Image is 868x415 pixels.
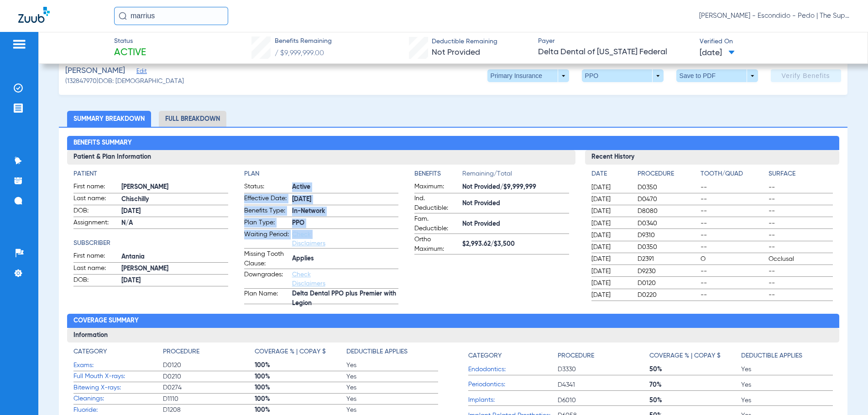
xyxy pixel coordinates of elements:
[414,169,462,179] h4: Benefits
[292,218,399,228] span: PPO
[700,47,735,59] span: [DATE]
[769,231,833,240] span: --
[255,347,326,357] h4: Coverage % | Copay $
[73,372,163,381] span: Full Mouth X-rays:
[701,219,765,228] span: --
[121,218,228,228] span: N/A
[73,383,163,393] span: Bitewing X-rays:
[638,254,697,264] span: D2391
[73,405,163,415] span: Fluoride:
[244,182,289,193] span: Status:
[414,169,462,182] app-breakdown-title: Benefits
[591,267,630,276] span: [DATE]
[136,68,145,77] span: Edit
[121,276,228,285] span: [DATE]
[244,270,289,288] span: Downgrades:
[255,361,346,370] span: 100%
[292,231,325,247] a: Check Disclaimers
[638,195,697,204] span: D0470
[676,69,758,82] button: Save to PDF
[558,351,594,361] h4: Procedure
[462,182,569,192] span: Not Provided/$9,999,999
[163,383,255,392] span: D0274
[73,218,118,229] span: Assignment:
[121,195,228,204] span: Chischilly
[769,254,833,264] span: Occlusal
[468,365,558,374] span: Endodontics:
[346,394,438,404] span: Yes
[255,383,346,392] span: 100%
[649,380,741,389] span: 70%
[414,194,459,213] span: Ind. Deductible:
[701,169,765,179] h4: Tooth/Quad
[163,347,255,360] app-breakdown-title: Procedure
[73,264,118,275] span: Last name:
[468,351,502,361] h4: Category
[67,314,839,328] h2: Coverage Summary
[462,239,569,249] span: $2,993.62/$3,500
[701,267,765,276] span: --
[346,372,438,381] span: Yes
[67,136,839,150] h2: Benefits Summary
[769,267,833,276] span: --
[121,264,228,274] span: [PERSON_NAME]
[244,289,289,304] span: Plan Name:
[822,371,868,415] iframe: Chat Widget
[638,290,697,300] span: D0220
[649,347,741,364] app-breakdown-title: Coverage % | Copay $
[741,351,802,361] h4: Deductible Applies
[163,405,255,415] span: D1208
[73,169,228,179] h4: Patient
[114,7,228,25] input: Search for patients
[769,169,833,182] app-breakdown-title: Surface
[67,150,575,165] h3: Patient & Plan Information
[701,254,765,264] span: O
[346,361,438,370] span: Yes
[538,47,692,58] span: Delta Dental of [US_STATE] Federal
[462,169,569,182] span: Remaining/Total
[487,69,569,82] button: Primary Insurance
[582,69,664,82] button: PPO
[114,36,146,46] span: Status
[244,169,399,179] h4: Plan
[163,372,255,381] span: D0210
[163,394,255,404] span: D1110
[73,239,228,248] app-breakdown-title: Subscriber
[591,207,630,216] span: [DATE]
[275,36,332,46] span: Benefits Remaining
[700,37,853,47] span: Verified On
[121,207,228,216] span: [DATE]
[244,206,289,217] span: Benefits Type:
[432,37,497,47] span: Deductible Remaining
[638,169,697,182] app-breakdown-title: Procedure
[769,207,833,216] span: --
[119,12,127,20] img: Search Icon
[73,347,107,357] h4: Category
[121,182,228,192] span: [PERSON_NAME]
[701,207,765,216] span: --
[558,396,649,405] span: D6010
[73,206,118,217] span: DOB:
[558,365,649,374] span: D3330
[114,47,146,59] span: Active
[591,169,630,179] h4: Date
[462,219,569,229] span: Not Provided
[769,279,833,288] span: --
[591,243,630,252] span: [DATE]
[346,347,438,360] app-breakdown-title: Deductible Applies
[244,218,289,229] span: Plan Type:
[65,77,184,86] span: (132847970) DOB: [DEMOGRAPHIC_DATA]
[414,182,459,193] span: Maximum:
[244,230,289,248] span: Waiting Period:
[558,380,649,389] span: D4341
[12,39,26,50] img: hamburger-icon
[67,111,151,127] li: Summary Breakdown
[255,394,346,404] span: 100%
[159,111,226,127] li: Full Breakdown
[769,169,833,179] h4: Surface
[163,347,199,357] h4: Procedure
[468,380,558,389] span: Periodontics:
[292,182,399,192] span: Active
